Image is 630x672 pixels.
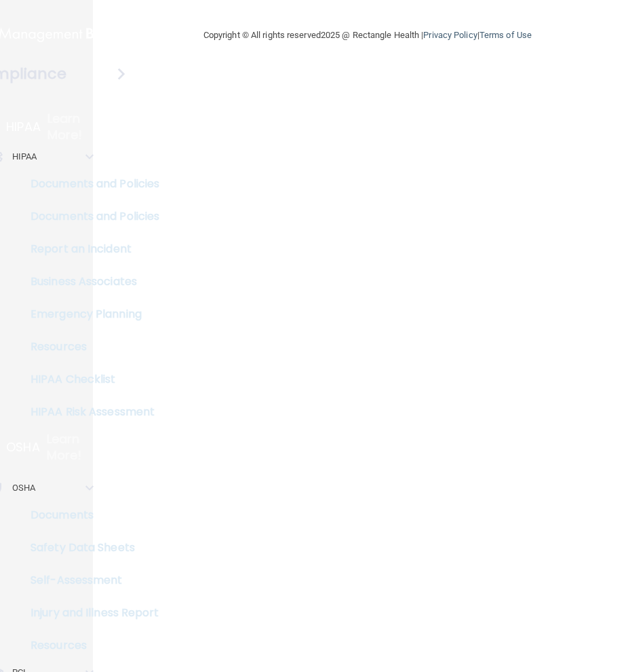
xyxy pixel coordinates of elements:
[479,30,532,40] a: Terms of Use
[423,30,477,40] a: Privacy Policy
[120,14,615,57] div: Copyright © All rights reserved 2025 @ Rectangle Health | |
[6,119,41,135] p: HIPAA
[12,149,37,165] p: HIPAA
[6,439,40,455] p: OSHA
[47,431,94,464] p: Learn More!
[47,111,94,143] p: Learn More!
[12,480,35,496] p: OSHA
